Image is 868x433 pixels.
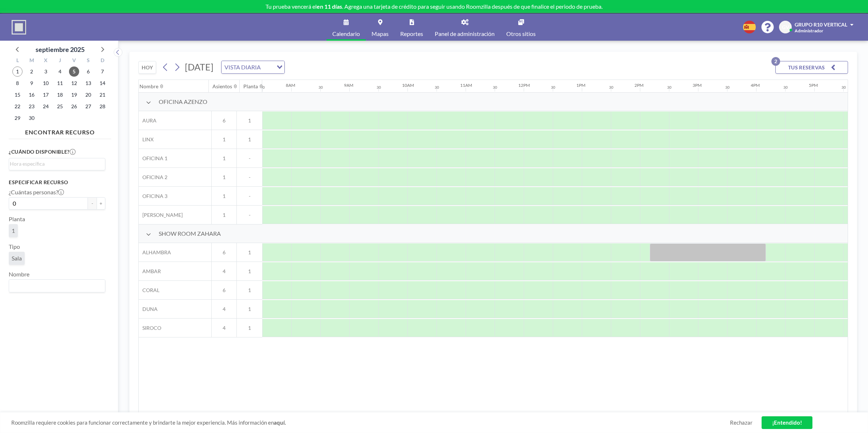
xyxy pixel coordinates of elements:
[12,66,23,77] span: lunes, 1 de septiembre de 2025
[237,212,262,218] span: -
[185,61,214,72] span: [DATE]
[83,101,93,112] span: sábado, 27 de septiembre de 2025
[400,31,423,37] span: Reportes
[286,82,295,88] div: 8AM
[139,117,157,124] span: AURA
[9,280,105,292] div: Search for option
[317,3,342,10] b: en 11 días
[55,78,65,88] span: jueves, 11 de septiembre de 2025
[139,83,158,90] div: Nombre
[83,78,93,88] span: sábado, 13 de septiembre de 2025
[402,82,414,88] div: 10AM
[97,90,108,100] span: domingo, 21 de septiembre de 2025
[69,66,79,77] span: viernes, 5 de septiembre de 2025
[39,56,53,66] div: X
[841,85,846,90] div: 30
[667,85,672,90] div: 30
[67,56,81,66] div: V
[159,230,221,237] span: SHOW ROOM ZAHARA
[41,78,51,88] span: miércoles, 10 de septiembre de 2025
[332,31,360,37] span: Calendario
[576,82,585,88] div: 1PM
[11,56,25,66] div: L
[53,56,67,66] div: J
[36,44,85,54] div: septiembre 2025
[55,101,65,112] span: jueves, 25 de septiembre de 2025
[41,66,51,77] span: miércoles, 3 de septiembre de 2025
[237,249,262,256] span: 1
[212,287,236,294] span: 6
[693,82,702,88] div: 3PM
[81,56,95,66] div: S
[139,155,167,162] span: OFICINA 1
[771,57,780,66] p: 2
[41,101,51,112] span: miércoles, 24 de septiembre de 2025
[212,136,236,143] span: 1
[609,85,613,90] div: 30
[9,189,64,196] label: ¿Cuántas personas?
[237,287,262,294] span: 1
[212,174,236,181] span: 1
[27,113,37,123] span: martes, 30 de septiembre de 2025
[25,56,39,66] div: M
[10,281,101,291] input: Search for option
[9,243,20,250] label: Tipo
[237,174,262,181] span: -
[139,306,158,312] span: DUNA
[12,113,23,123] span: lunes, 29 de septiembre de 2025
[97,78,108,88] span: domingo, 14 de septiembre de 2025
[762,416,812,429] a: ¡Entendido!
[237,136,262,143] span: 1
[634,82,644,88] div: 2PM
[212,325,236,331] span: 4
[27,101,37,112] span: martes, 23 de septiembre de 2025
[95,56,109,66] div: D
[783,85,788,90] div: 30
[237,155,262,162] span: -
[212,249,236,256] span: 6
[212,155,236,162] span: 1
[551,85,555,90] div: 30
[725,85,730,90] div: 30
[139,325,161,331] span: SIROCO
[237,193,262,199] span: -
[372,31,389,37] span: Mapas
[9,158,105,169] div: Search for option
[139,193,167,199] span: OFICINA 3
[139,136,154,143] span: LINX
[394,13,429,41] a: Reportes
[500,13,542,41] a: Otros sitios
[55,90,65,100] span: jueves, 18 de septiembre de 2025
[27,78,37,88] span: martes, 9 de septiembre de 2025
[237,268,262,275] span: 1
[493,85,497,90] div: 30
[435,85,439,90] div: 30
[212,83,232,90] div: Asientos
[809,82,818,88] div: 5PM
[518,82,530,88] div: 12PM
[9,271,29,278] label: Nombre
[319,85,323,90] div: 30
[237,306,262,312] span: 1
[138,61,156,74] button: HOY
[775,61,848,74] button: TUS RESERVAS2
[377,85,381,90] div: 30
[97,66,108,77] span: domingo, 7 de septiembre de 2025
[69,90,79,100] span: viernes, 19 de septiembre de 2025
[212,212,236,218] span: 1
[139,268,161,275] span: AMBAR
[12,255,22,262] span: Sala
[9,215,25,223] label: Planta
[88,197,97,210] button: -
[139,174,167,181] span: OFICINA 2
[83,66,93,77] span: sábado, 6 de septiembre de 2025
[55,66,65,77] span: jueves, 4 de septiembre de 2025
[97,197,105,210] button: +
[27,90,37,100] span: martes, 16 de septiembre de 2025
[751,82,760,88] div: 4PM
[795,21,847,28] span: GRUPO R10 VERTICAL
[139,212,183,218] span: [PERSON_NAME]
[12,101,23,112] span: lunes, 22 de septiembre de 2025
[237,325,262,331] span: 1
[435,31,495,37] span: Panel de administración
